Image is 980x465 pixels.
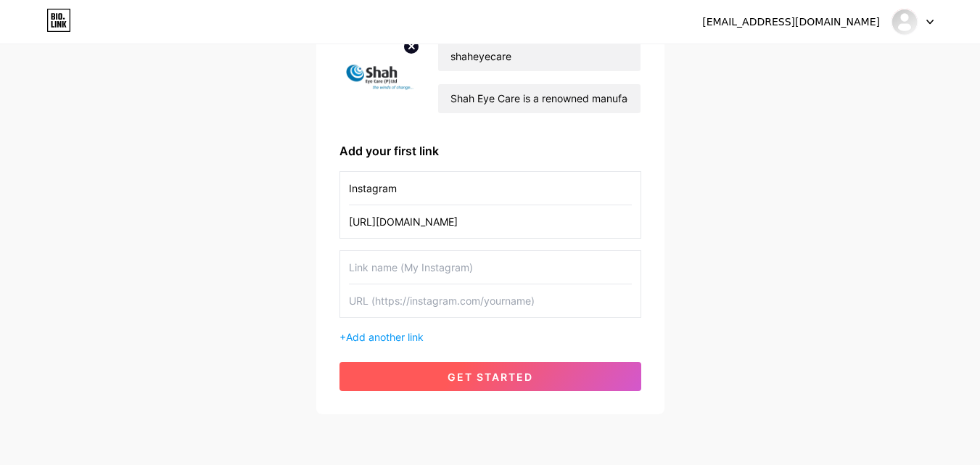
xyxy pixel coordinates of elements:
[448,371,533,383] span: get started
[339,142,641,160] div: Add your first link
[346,331,424,343] span: Add another link
[339,36,421,119] img: profile pic
[349,172,632,205] input: Link name (My Instagram)
[339,329,641,345] div: +
[891,8,918,36] img: Shah Eye Care
[349,251,632,284] input: Link name (My Instagram)
[438,84,640,113] input: bio
[349,284,632,317] input: URL (https://instagram.com/yourname)
[349,205,632,238] input: URL (https://instagram.com/yourname)
[339,362,641,391] button: get started
[438,42,640,71] input: Your name
[702,15,880,30] div: [EMAIL_ADDRESS][DOMAIN_NAME]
